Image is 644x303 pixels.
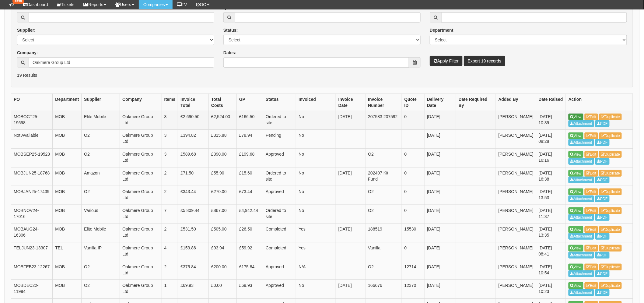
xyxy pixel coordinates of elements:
[585,114,598,120] a: Edit
[178,186,209,205] td: £343.44
[11,111,53,130] td: MOBOCT25-19698
[11,242,53,261] td: TELJUN23-13307
[595,158,610,165] a: PDF
[236,148,263,167] td: £199.68
[366,280,402,299] td: 166676
[82,93,120,111] th: Supplier
[366,167,402,186] td: 202407 Kit Fund
[53,280,82,299] td: MOB
[496,167,536,186] td: [PERSON_NAME]
[209,186,237,205] td: £270.00
[569,245,583,252] a: View
[569,170,583,177] a: View
[496,242,536,261] td: [PERSON_NAME]
[425,242,456,261] td: [DATE]
[209,242,237,261] td: £93.94
[425,148,456,167] td: [DATE]
[120,93,162,111] th: Company
[569,226,583,233] a: View
[53,93,82,111] th: Department
[536,186,566,205] td: [DATE] 13:53
[236,130,263,149] td: £78.94
[209,93,237,111] th: Total Costs
[402,93,424,111] th: Quote ID
[11,205,53,224] td: MOBNOV24-17016
[402,167,424,186] td: 0
[425,261,456,280] td: [DATE]
[366,261,402,280] td: O2
[120,261,162,280] td: Oakmere Group Ltd
[209,167,237,186] td: £55.90
[120,130,162,149] td: Oakmere Group Ltd
[296,148,336,167] td: No
[595,252,610,259] a: PDF
[11,130,53,149] td: Not Available
[296,242,336,261] td: Yes
[296,280,336,299] td: No
[569,214,594,221] a: Attachment
[53,205,82,224] td: MOB
[263,224,296,242] td: Completed
[569,139,594,146] a: Attachment
[430,56,463,66] button: Apply Filter
[120,111,162,130] td: Oakmere Group Ltd
[496,148,536,167] td: [PERSON_NAME]
[595,139,610,146] a: PDF
[456,93,496,111] th: Date Required By
[11,167,53,186] td: MOBJUN25-18768
[53,130,82,149] td: MOB
[366,224,402,242] td: 188519
[366,93,402,111] th: Invoice Number
[162,186,178,205] td: 2
[53,261,82,280] td: MOB
[296,205,336,224] td: No
[162,242,178,261] td: 4
[464,56,506,66] a: Export 19 records
[569,264,583,270] a: View
[178,167,209,186] td: £71.50
[263,148,296,167] td: Approved
[599,282,622,289] a: Duplicate
[425,111,456,130] td: [DATE]
[53,111,82,130] td: MOB
[11,93,53,111] th: PO
[162,280,178,299] td: 1
[595,289,610,296] a: PDF
[336,111,366,130] td: [DATE]
[82,148,120,167] td: O2
[569,188,583,195] a: View
[223,50,236,56] label: Dates:
[402,205,424,224] td: 0
[162,93,178,111] th: Items
[178,224,209,242] td: £531.50
[178,205,209,224] td: £5,809.44
[336,224,366,242] td: [DATE]
[178,130,209,149] td: £394.82
[569,282,583,289] a: View
[402,224,424,242] td: 15530
[162,205,178,224] td: 7
[595,233,610,240] a: PDF
[162,111,178,130] td: 3
[17,72,627,78] p: 19 Results
[595,214,610,221] a: PDF
[569,207,583,214] a: View
[178,111,209,130] td: £2,690.50
[178,280,209,299] td: £69.93
[263,93,296,111] th: Status
[236,242,263,261] td: £59.92
[569,289,594,296] a: Attachment
[11,224,53,242] td: MOBAUG24-16306
[17,50,38,56] label: Company:
[209,148,237,167] td: £390.00
[209,111,237,130] td: £2,524.00
[496,186,536,205] td: [PERSON_NAME]
[402,242,424,261] td: 0
[263,205,296,224] td: Ordered to site
[178,261,209,280] td: £375.84
[402,111,424,130] td: 0
[536,167,566,186] td: [DATE] 16:38
[82,130,120,149] td: O2
[536,148,566,167] td: [DATE] 16:16
[296,167,336,186] td: No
